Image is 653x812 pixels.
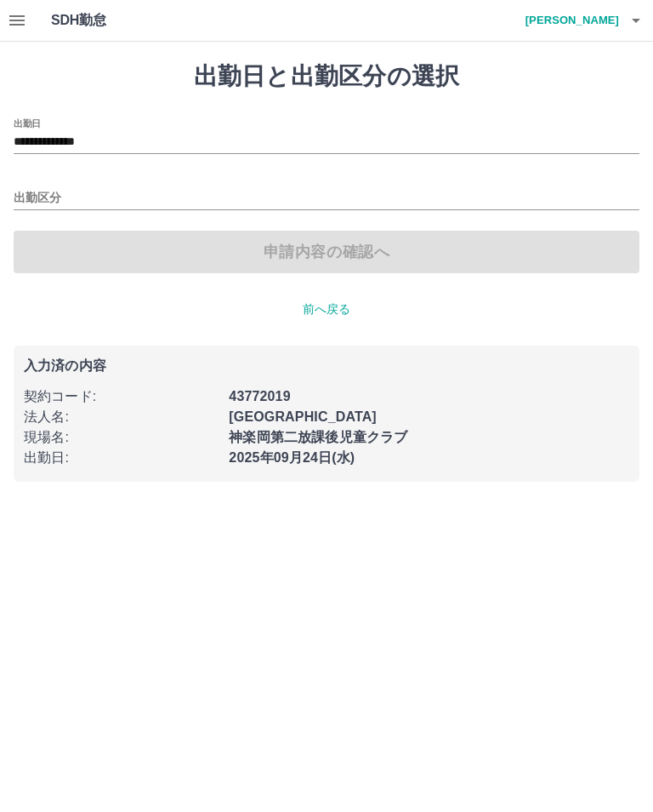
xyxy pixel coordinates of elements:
b: [GEOGRAPHIC_DATA] [229,409,377,424]
label: 出勤日 [14,117,41,129]
p: 前へ戻る [14,300,639,318]
p: 出勤日 : [24,448,219,468]
b: 2025年09月24日(水) [229,450,355,465]
h1: 出勤日と出勤区分の選択 [14,62,639,91]
b: 43772019 [229,389,290,403]
p: 現場名 : [24,427,219,448]
p: 入力済の内容 [24,359,629,373]
b: 神楽岡第二放課後児童クラブ [229,430,407,444]
p: 契約コード : [24,386,219,407]
p: 法人名 : [24,407,219,427]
